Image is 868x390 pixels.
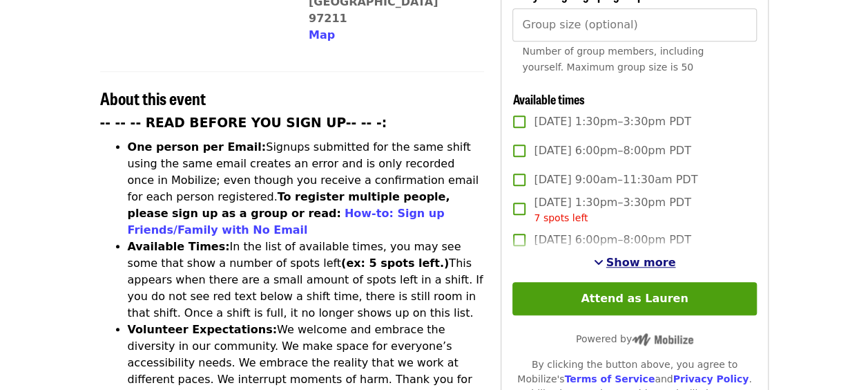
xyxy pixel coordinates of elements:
[128,207,445,236] a: How-to: Sign up Friends/Family with No Email
[594,254,676,271] button: See more timeslots
[512,90,584,108] span: Available times
[128,140,267,154] strong: One person per Email:
[128,139,485,239] li: Signups submitted for the same shift using the same email creates an error and is only recorded o...
[534,232,691,248] span: [DATE] 6:00pm–8:00pm PDT
[534,212,588,223] span: 7 spots left
[632,333,693,346] img: Powered by Mobilize
[534,113,691,130] span: [DATE] 1:30pm–3:30pm PDT
[100,115,387,130] strong: -- -- -- READ BEFORE YOU SIGN UP-- -- -:
[512,282,756,315] button: Attend as Lauren
[522,46,704,73] span: Number of group members, including yourself. Maximum group size is 50
[100,86,206,110] span: About this event
[128,190,450,220] strong: To register multiple people, please sign up as a group or read:
[534,171,697,188] span: [DATE] 9:00am–11:30am PDT
[341,257,449,270] strong: (ex: 5 spots left.)
[512,8,756,41] input: [object Object]
[309,27,335,44] button: Map
[673,373,749,384] a: Privacy Policy
[576,333,693,344] span: Powered by
[534,142,691,159] span: [DATE] 6:00pm–8:00pm PDT
[564,373,655,384] a: Terms of Service
[606,256,676,269] span: Show more
[309,28,335,41] span: Map
[128,240,230,253] strong: Available Times:
[128,239,485,322] li: In the list of available times, you may see some that show a number of spots left This appears wh...
[534,194,691,225] span: [DATE] 1:30pm–3:30pm PDT
[128,323,278,336] strong: Volunteer Expectations:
